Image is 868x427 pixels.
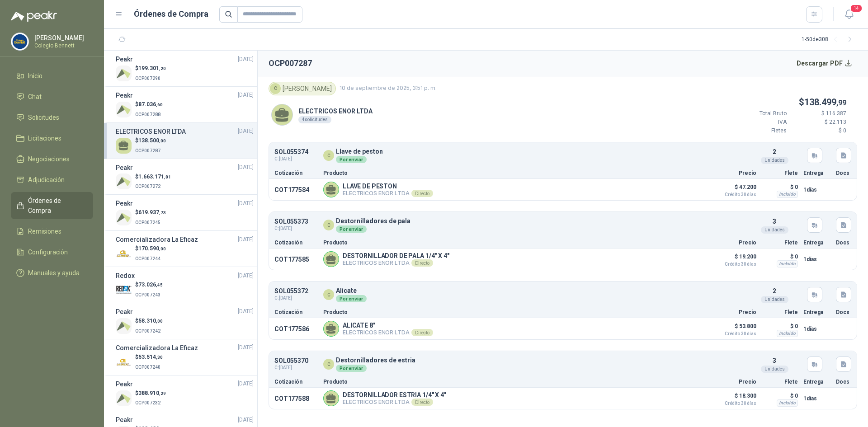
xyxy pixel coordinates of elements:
[336,218,410,225] p: Destornilladores de pala
[238,163,254,172] span: [DATE]
[116,163,133,173] h3: Peakr
[336,357,415,364] p: Destornilladores de estria
[836,99,846,107] span: ,99
[116,90,133,100] h3: Peakr
[159,66,166,71] span: ,20
[11,33,28,50] img: Company Logo
[138,65,166,71] span: 199.301
[343,183,433,190] p: LLAVE DE PESTON
[761,226,788,234] div: Unidades
[116,163,254,191] a: Peakr[DATE] Company Logo$1.663.171,81OCP007272
[116,271,135,281] h3: Redox
[323,310,706,315] p: Producto
[711,251,756,267] p: $ 19.200
[159,138,166,143] span: ,00
[116,318,132,334] img: Company Logo
[274,357,308,364] p: SOL055370
[116,198,133,208] h3: Peakr
[411,399,433,406] div: Directo
[135,328,160,333] span: OCP007242
[135,400,160,405] span: OCP007232
[711,321,756,336] p: $ 53.800
[238,343,254,352] span: [DATE]
[138,137,166,144] span: 138.500
[274,155,308,163] span: C: [DATE]
[238,127,254,136] span: [DATE]
[298,116,331,123] div: 4 solicitudes
[711,182,756,197] p: $ 47.200
[138,390,166,396] span: 388.910
[11,264,93,282] a: Manuales y ayuda
[116,307,133,317] h3: Peakr
[28,133,61,143] span: Licitaciones
[732,127,787,135] p: Fletes
[274,170,318,176] p: Cotización
[711,379,756,385] p: Precio
[238,307,254,316] span: [DATE]
[777,260,798,267] div: Incluido
[411,329,433,336] div: Directo
[135,148,160,153] span: OCP007287
[135,256,160,261] span: OCP007244
[804,97,846,108] span: 138.499
[238,199,254,208] span: [DATE]
[792,54,858,72] button: Descargar PDF
[11,192,93,219] a: Órdenes de Compra
[11,88,93,105] a: Chat
[134,8,208,20] h1: Órdenes de Compra
[336,295,367,302] div: Por enviar
[116,307,254,335] a: Peakr[DATE] Company Logo$58.310,00OCP007242
[11,109,93,126] a: Solicitudes
[836,379,851,385] p: Docs
[156,282,163,287] span: ,45
[116,127,254,155] a: ELECTRICOS ENOR LTDA[DATE] $138.500,00OCP007287
[711,390,756,406] p: $ 18.300
[803,379,830,385] p: Entrega
[270,83,281,94] div: C
[336,287,367,294] p: Alicate
[34,43,91,48] p: Colegio Bennett
[762,379,798,385] p: Flete
[116,379,254,408] a: Peakr[DATE] Company Logo$388.910,29OCP007232
[135,244,166,253] p: $
[411,190,433,197] div: Directo
[135,112,160,117] span: OCP007288
[803,324,830,334] p: 1 días
[116,343,198,353] h3: Comercializadora La Eficaz
[762,170,798,176] p: Flete
[773,216,776,226] p: 3
[343,190,433,197] p: ELECTRICOS ENOR LTDA
[323,220,334,230] div: C
[274,310,318,315] p: Cotización
[773,147,776,157] p: 2
[836,170,851,176] p: Docs
[238,91,254,99] span: [DATE]
[116,174,132,189] img: Company Logo
[11,130,93,147] a: Licitaciones
[274,149,308,155] p: SOL055374
[159,210,166,215] span: ,73
[135,317,163,325] p: $
[28,113,59,122] span: Solicitudes
[116,235,254,263] a: Comercializadora La Eficaz[DATE] Company Logo$170.590,00OCP007244
[28,247,68,257] span: Configuración
[323,170,706,176] p: Producto
[274,288,308,295] p: SOL055372
[135,292,160,297] span: OCP007243
[411,259,433,267] div: Directo
[238,416,254,424] span: [DATE]
[116,390,132,406] img: Company Logo
[135,100,163,109] p: $
[343,259,449,267] p: ELECTRICOS ENOR LTDA
[803,184,830,195] p: 1 días
[803,240,830,245] p: Entrega
[732,118,787,127] p: IVA
[298,106,373,116] p: ELECTRICOS ENOR LTDA
[116,127,186,136] h3: ELECTRICOS ENOR LTDA
[138,318,163,324] span: 58.310
[116,282,132,298] img: Company Logo
[135,64,166,73] p: $
[138,209,166,216] span: 619.937
[777,399,798,407] div: Incluido
[135,220,160,225] span: OCP007245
